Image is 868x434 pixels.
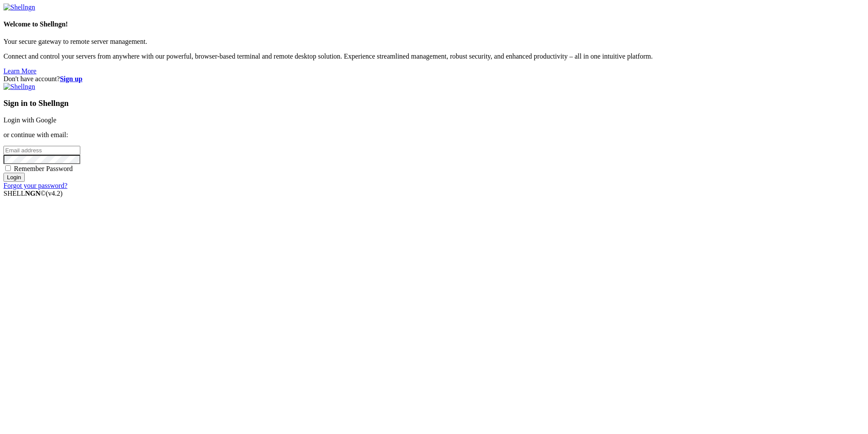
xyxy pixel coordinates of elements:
[60,75,82,82] a: Sign up
[3,3,35,11] img: Shellngn
[3,75,865,83] div: Don't have account?
[3,67,36,75] a: Learn More
[3,38,865,46] p: Your secure gateway to remote server management.
[25,190,41,197] b: NGN
[3,131,865,139] p: or continue with email:
[14,165,73,172] span: Remember Password
[46,190,63,197] span: 4.2.0
[3,116,56,124] a: Login with Google
[3,53,865,60] p: Connect and control your servers from anywhere with our powerful, browser-based terminal and remo...
[3,83,35,91] img: Shellngn
[3,190,62,197] span: SHELL ©
[3,20,865,28] h4: Welcome to Shellngn!
[3,99,865,108] h3: Sign in to Shellngn
[3,146,80,155] input: Email address
[5,165,11,171] input: Remember Password
[3,182,67,189] a: Forgot your password?
[3,173,25,182] input: Login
